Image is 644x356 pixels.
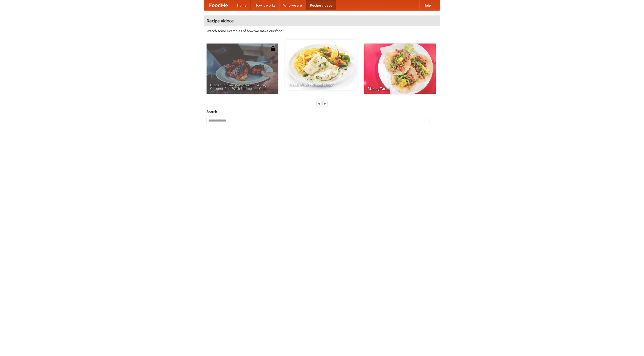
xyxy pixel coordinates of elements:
a: FoodMe [204,0,233,10]
span: Making Tacos [368,87,432,90]
p: Watch some examples of how we make our food! [207,28,437,33]
a: Who we are [279,0,306,10]
a: Help [419,0,435,10]
a: Home [233,0,251,10]
div: » [323,100,327,107]
h4: Recipe videos [204,16,440,26]
div: « [317,100,321,107]
img: 483408.png [270,46,275,51]
a: Recipe videos [306,0,336,10]
h5: Search [207,109,437,114]
a: Making Tacos [364,44,436,94]
a: French Fries Fish and Chips [285,39,357,90]
span: French Fries Fish and Chips [289,83,353,86]
a: How it works [251,0,279,10]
